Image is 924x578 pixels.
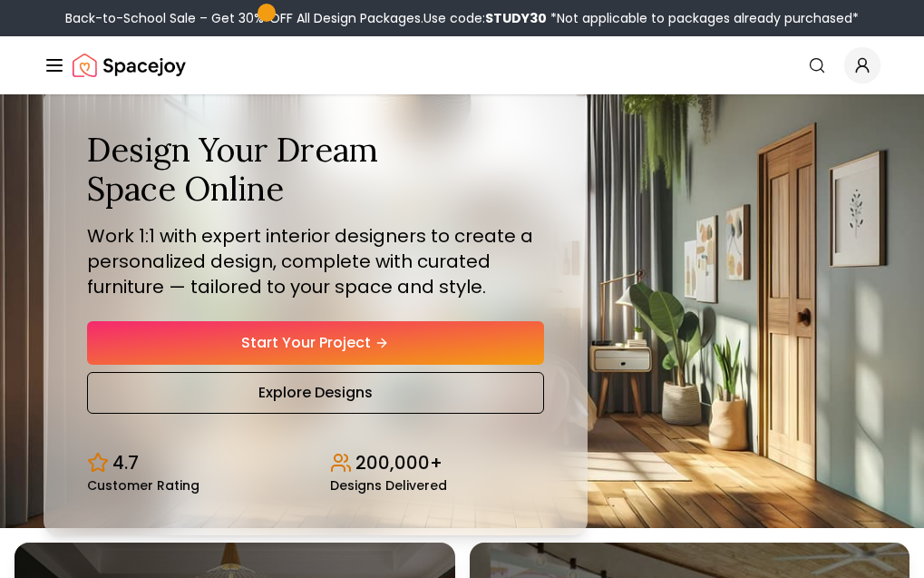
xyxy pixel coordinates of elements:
span: Use code: [423,9,547,27]
p: 4.7 [112,450,139,475]
p: Work 1:1 with expert interior designers to create a personalized design, complete with curated fu... [87,223,544,299]
a: Start Your Project [87,321,544,365]
a: Spacejoy [73,47,186,83]
small: Designs Delivered [330,479,447,492]
img: Spacejoy Logo [73,47,186,83]
small: Customer Rating [87,479,199,492]
h1: Design Your Dream Space Online [87,131,544,209]
div: Design stats [87,436,544,492]
span: *Not applicable to packages already purchased* [547,9,859,27]
a: Explore Designs [87,372,544,414]
div: Back-to-School Sale – Get 30% OFF All Design Packages. [65,9,859,27]
nav: Global [44,36,880,94]
p: 200,000+ [355,450,443,475]
b: STUDY30 [485,9,547,27]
